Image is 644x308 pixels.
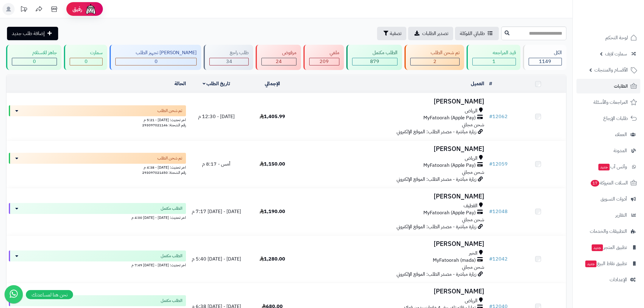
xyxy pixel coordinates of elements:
span: 1,405.99 [260,113,285,120]
div: الكل [529,49,562,56]
a: #12059 [489,160,508,168]
span: 34 [226,58,232,65]
a: الإعدادات [576,272,640,287]
span: تم شحن الطلب [157,108,182,114]
a: الإجمالي [265,80,280,87]
span: # [489,208,492,215]
span: تصفية [390,30,401,37]
span: 24 [276,58,282,65]
span: # [489,255,492,263]
a: السلات المتروكة17 [576,176,640,190]
div: 879 [352,58,397,65]
span: الإعدادات [610,275,627,284]
a: طلباتي المُوكلة [455,27,499,40]
h3: [PERSON_NAME] [303,193,484,200]
div: [PERSON_NAME] تجهيز الطلب [115,49,197,56]
img: logo-2.png [603,12,638,25]
span: وآتس آب [598,163,627,171]
a: المدونة [576,143,640,158]
span: 1149 [539,58,551,65]
div: سمارت [70,49,103,56]
h3: [PERSON_NAME] [303,288,484,295]
span: شحن مجاني [462,264,484,271]
a: قيد المراجعه 1 [465,45,522,70]
span: زيارة مباشرة - مصدر الطلب: الموقع الإلكتروني [397,128,476,135]
span: الطلب مكتمل [161,205,182,212]
span: 1,280.00 [260,255,285,263]
span: 1 [492,58,495,65]
a: تم شحن الطلب 2 [403,45,465,70]
span: 0 [85,58,88,65]
span: العملاء [615,130,627,139]
div: مرفوض [261,49,296,56]
div: 1 [473,58,516,65]
div: 0 [116,58,196,65]
a: أدوات التسويق [576,192,640,206]
span: الرياض [465,107,478,114]
button: تصفية [377,27,406,40]
a: #12062 [489,113,508,120]
span: لوحة التحكم [605,33,628,42]
a: وآتس آبجديد [576,159,640,174]
a: سمارت 0 [63,45,108,70]
div: اخر تحديث: [DATE] - [DATE] 4:00 م [9,214,186,220]
div: طلب راجع [209,49,249,56]
h3: [PERSON_NAME] [303,98,484,105]
span: التطبيقات والخدمات [590,227,627,236]
span: شحن مجاني [462,216,484,223]
span: 1,190.00 [260,208,285,215]
span: شحن مجاني [462,169,484,176]
a: تصدير الطلبات [408,27,453,40]
span: MyFatoorah (Apple Pay) [423,114,476,121]
span: الأقسام والمنتجات [594,66,628,74]
a: ملغي 209 [302,45,345,70]
a: مرفوض 24 [254,45,302,70]
span: 17 [590,180,599,187]
span: إضافة طلب جديد [12,30,45,37]
span: الخبر [469,250,478,257]
span: السلات المتروكة [590,179,628,187]
span: MyFatoorah (Apple Pay) [423,209,476,216]
span: القطيف [464,202,478,209]
div: 209 [310,58,339,65]
a: تاريخ الطلب [203,80,230,87]
a: # [489,80,492,87]
span: MyFatoorah (Apple Pay) [423,162,476,169]
span: رفيق [72,5,82,13]
span: تم شحن الطلب [157,155,182,161]
a: التقارير [576,208,640,222]
a: #12048 [489,208,508,215]
div: قيد المراجعه [472,49,516,56]
a: الطلبات [576,79,640,93]
span: التقارير [615,211,627,219]
div: تم شحن الطلب [410,49,460,56]
span: [DATE] - [DATE] 5:40 م [192,255,241,263]
a: إضافة طلب جديد [7,27,58,40]
a: تطبيق المتجرجديد [576,240,640,255]
div: الطلب مكتمل [352,49,397,56]
span: زيارة مباشرة - مصدر الطلب: الموقع الإلكتروني [397,176,476,183]
div: 34 [210,58,248,65]
div: ملغي [309,49,339,56]
a: [PERSON_NAME] تجهيز الطلب 0 [108,45,202,70]
span: تطبيق المتجر [591,243,627,252]
span: الطلب مكتمل [161,253,182,259]
span: 1,150.00 [260,160,285,168]
span: # [489,113,492,120]
div: 0 [12,58,57,65]
div: 2 [411,58,459,65]
span: طلبات الإرجاع [603,114,628,123]
img: ai-face.png [85,3,97,15]
div: اخر تحديث: [DATE] - [DATE] 7:49 م [9,261,186,268]
span: 2 [433,58,436,65]
span: تصدير الطلبات [422,30,448,37]
span: MyFatoorah (mada) [433,257,476,264]
span: رقم الشحنة: 293097021146 [142,122,186,128]
span: جديد [585,261,597,267]
a: التطبيقات والخدمات [576,224,640,239]
span: شحن مجاني [462,121,484,128]
span: طلباتي المُوكلة [460,30,485,37]
span: تطبيق نقاط البيع [585,259,627,268]
span: الرياض [465,155,478,162]
a: تحديثات المنصة [16,3,31,17]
